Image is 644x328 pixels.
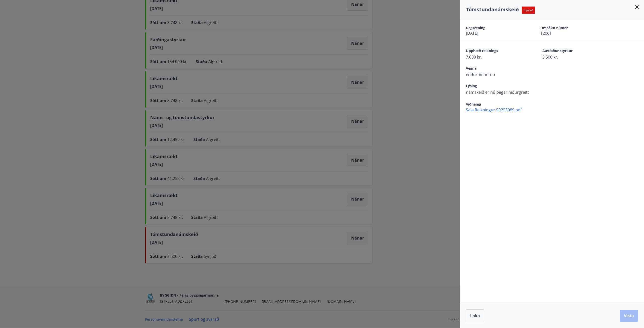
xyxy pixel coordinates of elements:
[466,102,481,107] span: Viðhengi
[466,83,529,89] span: Lýsing
[542,48,601,54] span: Áætlaður styrkur
[542,54,601,60] span: 3.500 kr.
[466,48,525,54] span: Upphæð reiknings
[466,30,523,36] span: [DATE]
[466,25,523,30] span: Dagsetning
[466,107,644,113] span: Sala Reikningur SR225089.pdf
[522,7,535,14] span: Synjað
[466,54,525,60] span: 7.000 kr.
[540,25,597,30] span: Umsókn númer
[466,309,484,322] button: Loka
[540,30,597,36] span: 12061
[466,6,519,13] span: Tómstundanámskeið
[470,313,480,318] span: Loka
[466,89,529,95] span: námskeið er nú þegar niðurgreitt
[466,66,525,72] span: Vegna
[466,72,525,77] span: endurmenntun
